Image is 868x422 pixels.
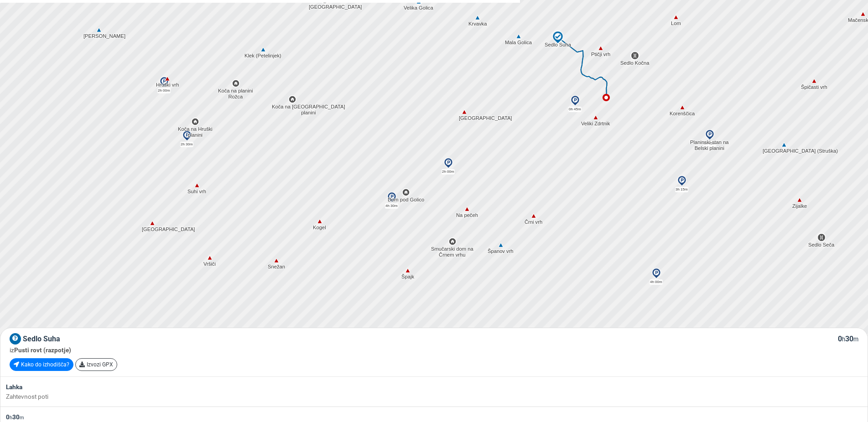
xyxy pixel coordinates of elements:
[842,336,845,343] small: h
[10,358,73,371] a: Kako do izhodišča?
[838,335,858,343] span: 0 30
[853,336,858,343] small: m
[23,335,60,343] span: Sedlo Suha
[6,413,24,421] span: 0 30
[6,382,862,391] div: Lahka
[75,358,117,371] a: Izvozi GPX
[10,415,12,421] small: h
[14,346,71,354] span: Pusti rovt (razpotje)
[10,345,858,355] div: iz
[20,415,24,421] small: m
[6,392,862,401] div: Zahtevnost poti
